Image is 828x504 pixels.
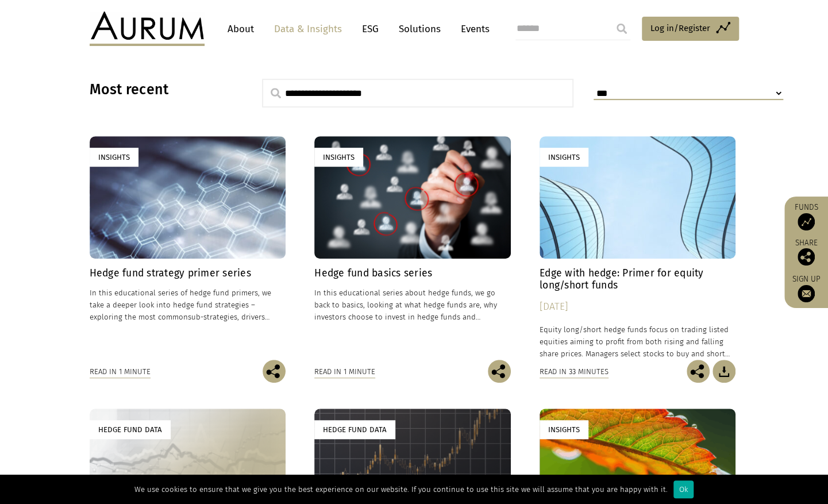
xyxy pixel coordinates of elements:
[790,239,822,266] div: Share
[90,420,171,439] div: Hedge Fund Data
[540,299,736,315] div: [DATE]
[314,148,363,167] div: Insights
[90,11,205,46] img: Aurum
[798,213,815,230] img: Access Funds
[90,287,286,323] p: In this educational series of hedge fund primers, we take a deeper look into hedge fund strategie...
[540,136,736,360] a: Insights Edge with hedge: Primer for equity long/short funds [DATE] Equity long/short hedge funds...
[455,18,490,40] a: Events
[393,18,446,40] a: Solutions
[356,18,384,40] a: ESG
[650,21,710,35] span: Log in/Register
[713,360,735,383] img: Download Article
[263,360,286,383] img: Share this post
[687,360,710,383] img: Share this post
[222,18,260,40] a: About
[610,17,633,40] input: Submit
[268,18,348,40] a: Data & Insights
[271,88,281,98] img: search.svg
[90,366,151,378] div: Read in 1 minute
[314,420,395,439] div: Hedge Fund Data
[540,267,736,291] h4: Edge with hedge: Primer for equity long/short funds
[314,366,375,378] div: Read in 1 minute
[314,287,511,323] p: In this educational series about hedge funds, we go back to basics, looking at what hedge funds a...
[798,248,815,266] img: Share this post
[314,267,511,279] h4: Hedge fund basics series
[540,366,609,378] div: Read in 33 minutes
[90,136,286,360] a: Insights Hedge fund strategy primer series In this educational series of hedge fund primers, we t...
[790,202,822,230] a: Funds
[188,313,237,321] span: sub-strategies
[673,480,694,498] div: Ok
[90,148,138,167] div: Insights
[642,17,739,41] a: Log in/Register
[790,274,822,302] a: Sign up
[540,420,588,439] div: Insights
[798,285,815,302] img: Sign up to our newsletter
[540,148,588,167] div: Insights
[90,81,233,98] h3: Most recent
[314,136,511,360] a: Insights Hedge fund basics series In this educational series about hedge funds, we go back to bas...
[540,324,736,360] p: Equity long/short hedge funds focus on trading listed equities aiming to profit from both rising ...
[90,267,286,279] h4: Hedge fund strategy primer series
[488,360,511,383] img: Share this post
